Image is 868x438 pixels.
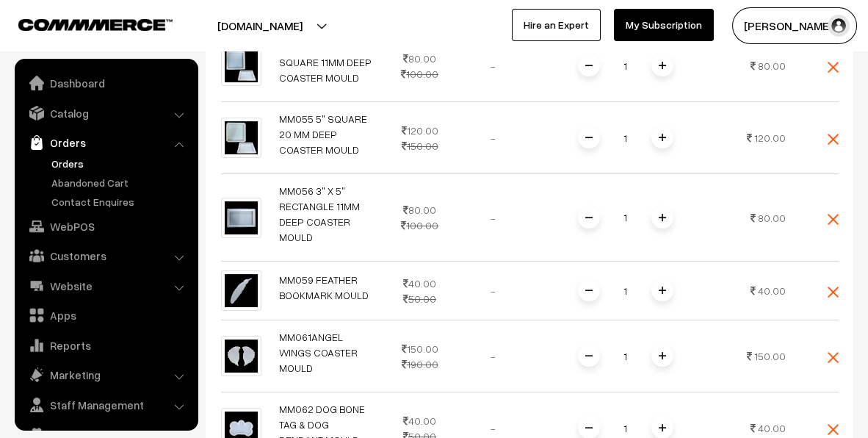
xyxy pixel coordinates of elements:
[585,134,593,141] img: minus
[221,270,261,311] img: 1701255720941-450293033.png
[491,350,496,362] span: -
[279,273,369,301] a: MM059 FEATHER BOOKMARK MOULD
[491,132,496,144] span: -
[758,284,786,297] span: 40.00
[48,175,193,190] a: Abandoned Cart
[402,358,438,370] strike: 190.00
[732,7,857,44] button: [PERSON_NAME]…
[18,70,193,96] a: Dashboard
[279,184,360,243] a: MM056 3" X 5" RECTANGLE 11MM DEEP COASTER MOULD
[758,60,786,72] span: 80.00
[758,422,786,434] span: 40.00
[403,292,436,305] strike: 50.00
[18,213,193,240] a: WebPOS
[383,30,457,102] td: 80.00
[659,62,666,69] img: plusI
[828,352,839,363] img: close
[383,102,457,174] td: 120.00
[18,392,193,418] a: Staff Management
[754,132,786,144] span: 120.00
[18,243,193,269] a: Customers
[18,362,193,388] a: Marketing
[491,422,496,434] span: -
[48,194,193,209] a: Contact Enquires
[491,284,496,297] span: -
[512,9,601,41] a: Hire an Expert
[166,7,354,44] button: [DOMAIN_NAME]
[383,262,457,320] td: 40.00
[659,352,666,359] img: plusI
[279,331,358,374] a: MM061ANGEL WINGS COASTER MOULD
[585,287,593,294] img: minus
[401,68,438,80] strike: 100.00
[754,350,786,362] span: 150.00
[828,424,839,435] img: close
[828,214,839,225] img: close
[18,19,173,30] img: COMMMERCE
[383,174,457,262] td: 80.00
[585,214,593,221] img: minus
[221,46,261,86] img: 1701255720466-459946782.png
[18,302,193,328] a: Apps
[828,134,839,145] img: close
[221,118,261,158] img: 1701255720637-458159988.png
[659,214,666,221] img: plusI
[585,62,593,69] img: minus
[659,134,666,141] img: plusI
[491,60,496,72] span: -
[491,212,496,224] span: -
[614,9,714,41] a: My Subscription
[828,287,839,298] img: close
[18,15,147,32] a: COMMMERCE
[18,273,193,299] a: Website
[828,15,850,37] img: user
[18,129,193,156] a: Orders
[18,332,193,359] a: Reports
[659,287,666,294] img: plusI
[279,112,367,156] a: MM055 5" SQUARE 20 MM DEEP COASTER MOULD
[383,320,457,392] td: 150.00
[659,424,666,431] img: plusI
[758,212,786,224] span: 80.00
[18,100,193,126] a: Catalog
[585,424,593,431] img: minus
[48,156,193,171] a: Orders
[221,198,261,238] img: 1701255720827-224769830.png
[401,219,438,231] strike: 100.00
[279,40,372,84] a: MM054 3.5" SQUARE 11MM DEEP COASTER MOULD
[828,62,839,73] img: close
[585,352,593,359] img: minus
[402,140,438,152] strike: 150.00
[221,336,261,376] img: 1701255721090-136264330.png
